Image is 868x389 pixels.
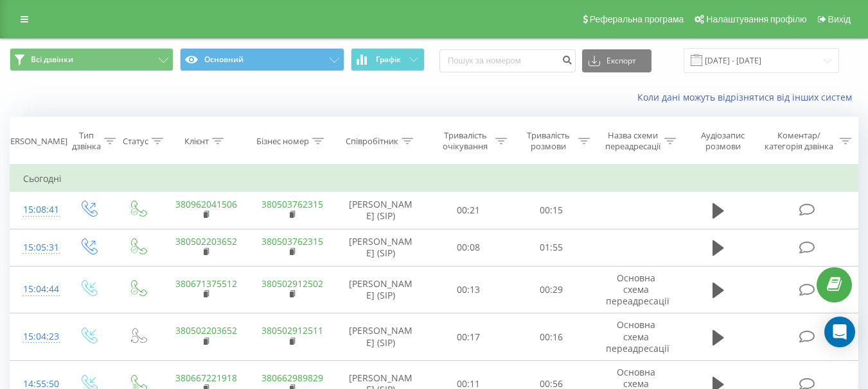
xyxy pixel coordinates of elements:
[510,229,593,266] td: 01:55
[261,198,323,210] a: 380503762315
[346,136,398,147] div: Співробітник
[23,197,50,222] div: 15:08:41
[761,130,837,152] div: Коментар/категорія дзвінка
[261,324,323,336] a: 380502912511
[582,49,651,72] button: Експорт
[23,324,50,349] div: 15:04:23
[522,130,575,152] div: Тривалість розмови
[256,136,309,147] div: Бізнес номер
[824,317,855,347] div: Open Intercom Messenger
[427,229,510,266] td: 00:08
[335,192,427,229] td: [PERSON_NAME] (SIP)
[180,48,344,71] button: Основний
[261,235,323,247] a: 380503762315
[439,130,492,152] div: Тривалість очікування
[72,130,101,152] div: Тип дзвінка
[706,14,806,24] span: Налаштування профілю
[3,136,67,147] div: [PERSON_NAME]
[10,48,173,71] button: Всі дзвінки
[335,313,427,361] td: [PERSON_NAME] (SIP)
[427,266,510,313] td: 00:13
[335,266,427,313] td: [PERSON_NAME] (SIP)
[427,192,510,229] td: 00:21
[376,55,401,64] span: Графік
[175,372,237,384] a: 380667221918
[175,277,237,290] a: 380671375512
[261,277,323,290] a: 380502912502
[427,313,510,361] td: 00:17
[261,372,323,384] a: 380662989829
[605,130,661,152] div: Назва схеми переадресації
[828,14,851,24] span: Вихід
[590,14,684,24] span: Реферальна програма
[31,54,73,65] span: Всі дзвінки
[439,49,576,72] input: Пошук за номером
[593,313,679,361] td: Основна схема переадресації
[175,324,237,336] a: 380502203652
[510,266,593,313] td: 00:29
[123,136,148,147] div: Статус
[510,313,593,361] td: 00:16
[335,229,427,266] td: [PERSON_NAME] (SIP)
[23,277,50,302] div: 15:04:44
[593,266,679,313] td: Основна схема переадресації
[175,198,237,210] a: 380962041506
[184,136,209,147] div: Клієнт
[637,91,858,103] a: Коли дані можуть відрізнятися вiд інших систем
[10,166,858,192] td: Сьогодні
[510,192,593,229] td: 00:15
[351,48,425,71] button: Графік
[691,130,756,152] div: Аудіозапис розмови
[175,235,237,247] a: 380502203652
[23,235,50,260] div: 15:05:31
